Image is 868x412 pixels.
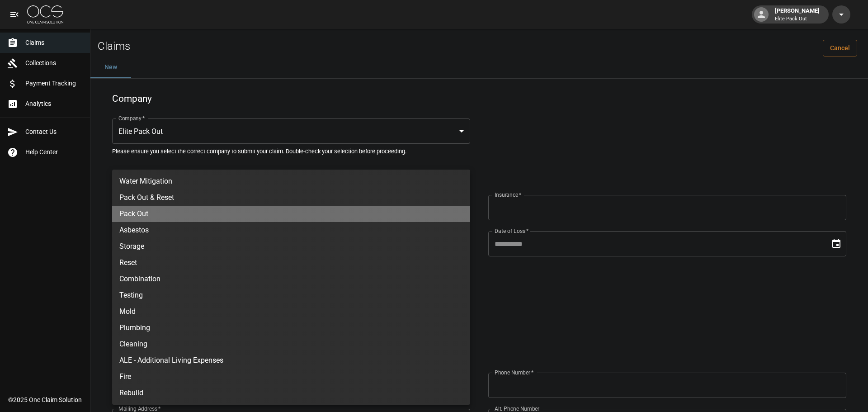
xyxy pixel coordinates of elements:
[112,271,470,287] li: Combination
[112,320,470,336] li: Plumbing
[112,352,470,369] li: ALE - Additional Living Expenses
[112,206,470,222] li: Pack Out
[112,173,470,189] li: Water Mitigation
[112,287,470,303] li: Testing
[112,189,470,206] li: Pack Out & Reset
[112,303,470,320] li: Mold
[112,255,470,271] li: Reset
[112,385,470,401] li: Rebuild
[112,222,470,238] li: Asbestos
[112,336,470,352] li: Cleaning
[112,238,470,255] li: Storage
[112,369,470,385] li: Fire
